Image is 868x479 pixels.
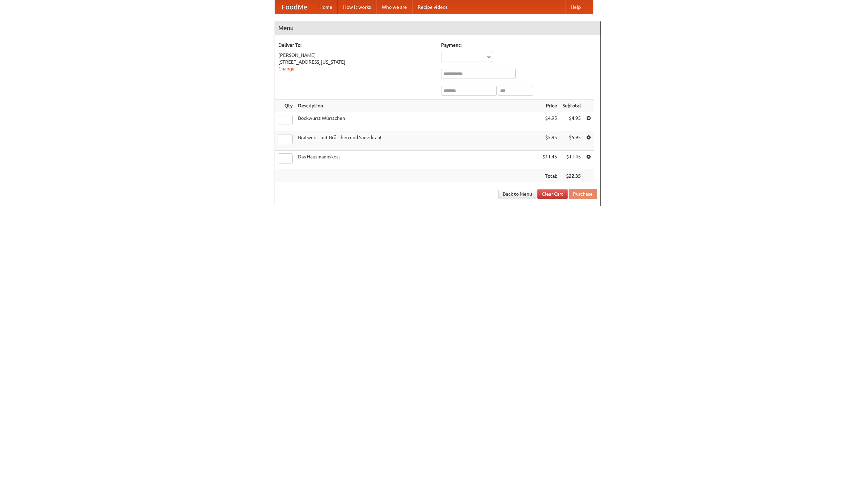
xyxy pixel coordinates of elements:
[412,0,453,14] a: Recipe videos
[560,100,584,112] th: Subtotal
[295,151,540,170] td: Das Hausmannskost
[278,52,434,59] div: [PERSON_NAME]
[540,112,560,131] td: $4.95
[314,0,338,14] a: Home
[295,100,540,112] th: Description
[295,131,540,151] td: Bratwurst mit Brötchen und Sauerkraut
[338,0,376,14] a: How it works
[278,66,295,71] a: Change
[275,100,295,112] th: Qty
[540,100,560,112] th: Price
[560,112,584,131] td: $4.95
[441,42,597,48] h5: Payment:
[278,42,434,48] h5: Deliver To:
[275,21,600,35] h4: Menu
[376,0,412,14] a: Who we are
[498,189,536,199] a: Back to Menu
[295,112,540,131] td: Bockwurst Würstchen
[560,131,584,151] td: $5.95
[278,59,434,65] div: [STREET_ADDRESS][US_STATE]
[540,131,560,151] td: $5.95
[560,151,584,170] td: $11.45
[569,189,597,199] button: Purchase
[540,170,560,182] th: Total:
[565,0,586,14] a: Help
[560,170,584,182] th: $22.35
[540,151,560,170] td: $11.45
[275,0,314,14] a: FoodMe
[537,189,568,199] a: Clear Cart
